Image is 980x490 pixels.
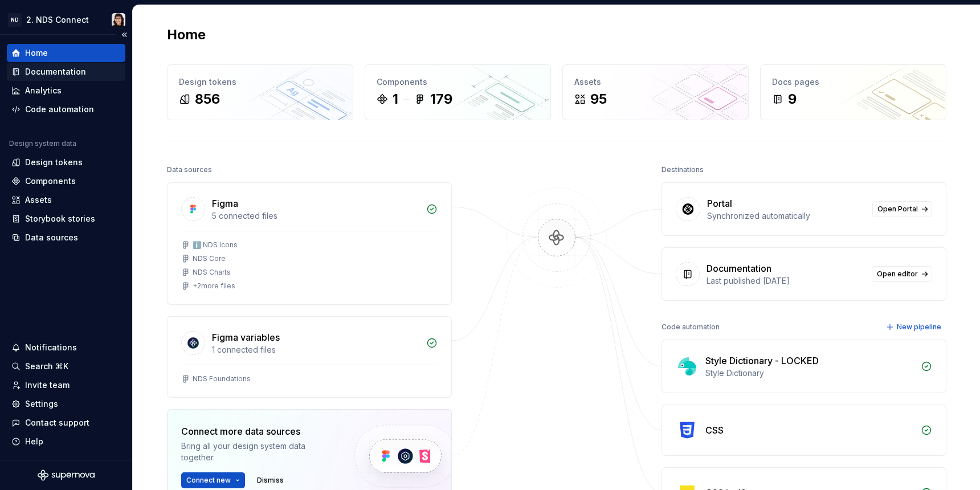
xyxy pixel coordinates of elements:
[25,213,95,224] div: Storybook stories
[7,63,125,81] a: Documentation
[7,338,125,357] button: Notifications
[167,316,452,398] a: Figma variables1 connected filesNDS Foundations
[7,210,125,228] a: Storybook stories
[25,47,48,59] div: Home
[7,153,125,171] a: Design tokens
[430,90,452,108] div: 179
[7,191,125,209] a: Assets
[167,182,452,305] a: Figma5 connected filesℹ️ NDS IconsNDS CoreNDS Charts+2more files
[7,357,125,375] button: Search ⌘K
[195,90,220,108] div: 856
[661,162,704,178] div: Destinations
[25,398,58,410] div: Settings
[7,81,125,100] a: Analytics
[7,44,125,62] a: Home
[8,13,22,27] div: ND
[707,275,865,287] div: Last published [DATE]
[186,476,231,485] span: Connect new
[257,476,284,485] span: Dismiss
[193,240,238,250] div: ℹ️ NDS Icons
[7,395,125,413] a: Settings
[25,436,43,447] div: Help
[179,76,341,88] div: Design tokens
[193,281,235,291] div: + 2 more files
[393,90,398,108] div: 1
[25,85,62,96] div: Analytics
[181,424,335,438] div: Connect more data sources
[25,361,68,372] div: Search ⌘K
[877,269,918,279] span: Open editor
[705,423,724,437] div: CSS
[25,417,89,428] div: Contact support
[7,100,125,119] a: Code automation
[25,66,86,77] div: Documentation
[193,254,226,263] div: NDS Core
[590,90,607,108] div: 95
[181,472,245,488] button: Connect new
[772,76,934,88] div: Docs pages
[25,175,76,187] div: Components
[167,26,206,44] h2: Home
[877,205,918,214] span: Open Portal
[212,210,419,222] div: 5 connected files
[661,319,720,335] div: Code automation
[193,374,251,383] div: NDS Foundations
[193,268,231,277] div: NDS Charts
[574,76,737,88] div: Assets
[38,469,95,481] svg: Supernova Logo
[7,228,125,247] a: Data sources
[2,7,130,32] button: ND2. NDS ConnectRaquel Pereira
[760,64,946,120] a: Docs pages9
[212,197,238,210] div: Figma
[212,344,419,356] div: 1 connected files
[167,162,212,178] div: Data sources
[26,14,89,26] div: 2. NDS Connect
[707,262,771,275] div: Documentation
[167,64,353,120] a: Design tokens856
[9,139,76,148] div: Design system data
[872,266,932,282] a: Open editor
[25,342,77,353] div: Notifications
[252,472,289,488] button: Dismiss
[112,13,125,27] img: Raquel Pereira
[25,157,83,168] div: Design tokens
[181,440,335,463] div: Bring all your design system data together.
[883,319,946,335] button: New pipeline
[365,64,551,120] a: Components1179
[788,90,797,108] div: 9
[705,354,819,367] div: Style Dictionary - LOCKED
[7,414,125,432] button: Contact support
[25,194,52,206] div: Assets
[562,64,749,120] a: Assets95
[707,210,865,222] div: Synchronized automatically
[7,432,125,451] button: Help
[7,376,125,394] a: Invite team
[25,379,70,391] div: Invite team
[25,104,94,115] div: Code automation
[872,201,932,217] a: Open Portal
[897,322,941,332] span: New pipeline
[116,27,132,43] button: Collapse sidebar
[25,232,78,243] div: Data sources
[705,367,914,379] div: Style Dictionary
[7,172,125,190] a: Components
[707,197,732,210] div: Portal
[377,76,539,88] div: Components
[212,330,280,344] div: Figma variables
